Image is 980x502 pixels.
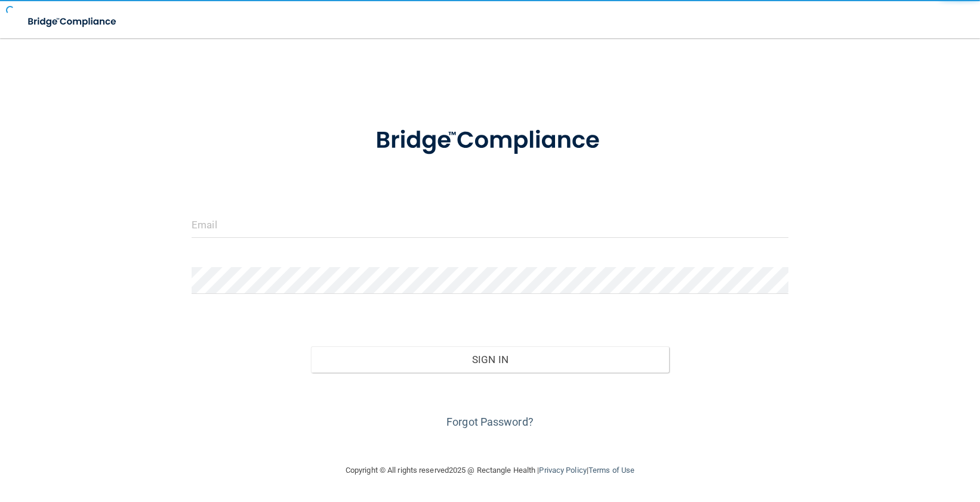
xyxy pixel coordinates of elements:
a: Privacy Policy [539,466,586,475]
a: Forgot Password? [446,416,534,428]
a: Terms of Use [588,466,634,475]
img: bridge_compliance_login_screen.278c3ca4.svg [18,10,128,34]
img: bridge_compliance_login_screen.278c3ca4.svg [351,110,629,172]
button: Sign In [311,346,669,373]
input: Email [192,211,788,238]
div: Copyright © All rights reserved 2025 @ Rectangle Health | | [272,451,708,489]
